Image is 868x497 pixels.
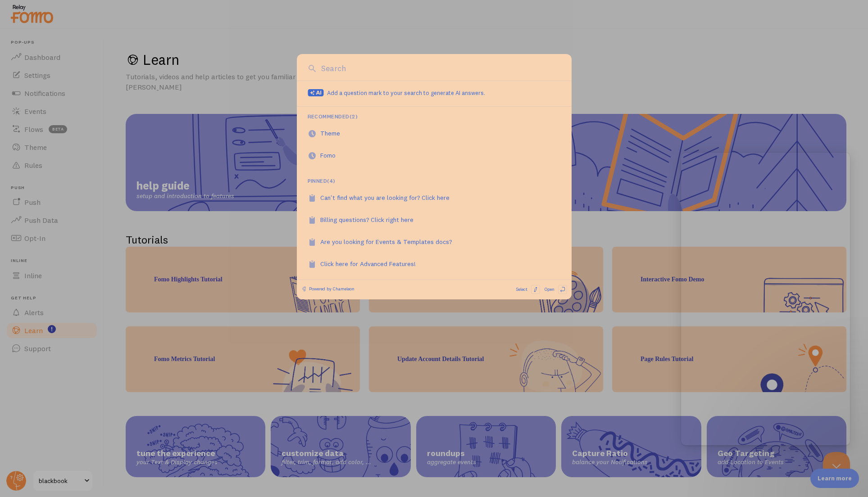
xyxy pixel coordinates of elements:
[309,286,354,292] span: Powered by Chameleon
[301,145,567,167] a: Fomo
[327,89,485,96] span: Add a question mark to your search to generate AI answers.
[301,187,567,209] a: Can't find what you are looking for? Click here
[320,151,345,160] div: Fomo
[320,215,423,224] div: Billing questions? Click right here
[320,129,350,138] div: Theme
[308,177,336,185] div: Pinned ( 4 )
[319,63,561,74] input: Search
[301,286,354,292] a: Powered by Chameleon
[320,259,426,268] div: Click here for Advanced Features!
[301,209,567,231] a: Billing questions? Click right here
[516,285,527,294] span: Select
[320,237,462,246] div: Are you looking for Events & Templates docs?
[308,113,358,120] div: Recommended ( 2 )
[301,122,567,145] a: Theme
[545,285,554,294] span: Open
[320,193,459,202] div: Can't find what you are looking for? Click here
[301,253,567,275] a: Click here for Advanced Features!
[301,231,567,253] a: Are you looking for Events & Templates docs?
[320,129,350,138] div: Recommended based on: You typically visit this page on Wednesday in the evening (s=2), This page ...
[320,151,345,160] div: Recommended based on: You typically visit this page on Wednesday in the evening (s=2), This page ...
